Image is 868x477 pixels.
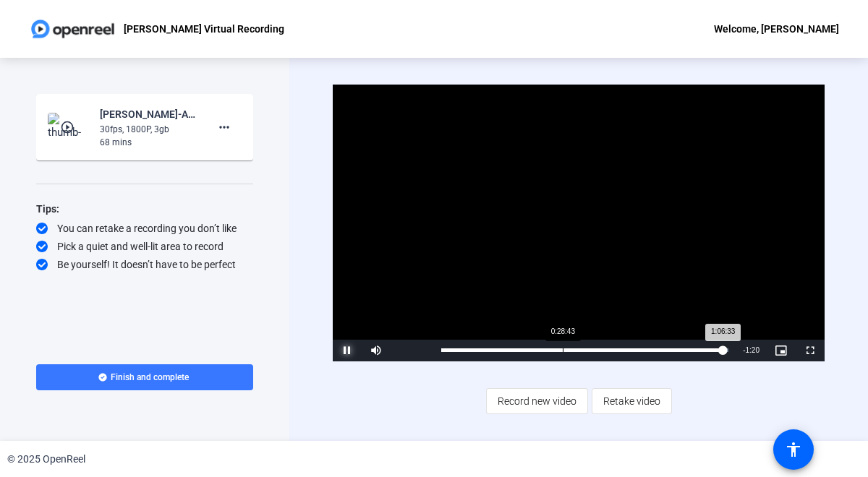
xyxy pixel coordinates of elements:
[100,136,197,149] div: 68 mins
[362,340,391,361] button: Mute
[36,364,253,390] button: Finish and complete
[48,113,90,142] img: thumb-nail
[36,221,253,236] div: You can retake a recording you don’t like
[124,20,284,38] p: [PERSON_NAME] Virtual Recording
[486,388,588,414] button: Record new video
[100,106,197,123] div: [PERSON_NAME]-ANPL6325-[PERSON_NAME]-s Virtual Recording-1759441213819-screen
[36,200,253,218] div: Tips:
[333,85,825,361] div: Video Player
[36,257,253,272] div: Be yourself! It doesn’t have to be perfect
[100,123,197,136] div: 30fps, 1800P, 3gb
[36,239,253,254] div: Pick a quiet and well-lit area to record
[60,120,77,134] mat-icon: play_circle_outline
[603,387,660,415] span: Retake video
[767,340,796,361] button: Picture-in-Picture
[743,346,745,354] span: -
[592,388,672,414] button: Retake video
[714,20,839,38] div: Welcome, [PERSON_NAME]
[498,387,576,415] span: Record new video
[111,371,189,383] span: Finish and complete
[216,119,233,136] mat-icon: more_horiz
[796,340,825,361] button: Fullscreen
[441,348,728,352] div: Progress Bar
[746,346,759,354] span: 1:20
[29,14,116,43] img: OpenReel logo
[333,340,362,361] button: Pause
[785,441,802,458] mat-icon: accessibility
[7,452,85,467] div: © 2025 OpenReel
